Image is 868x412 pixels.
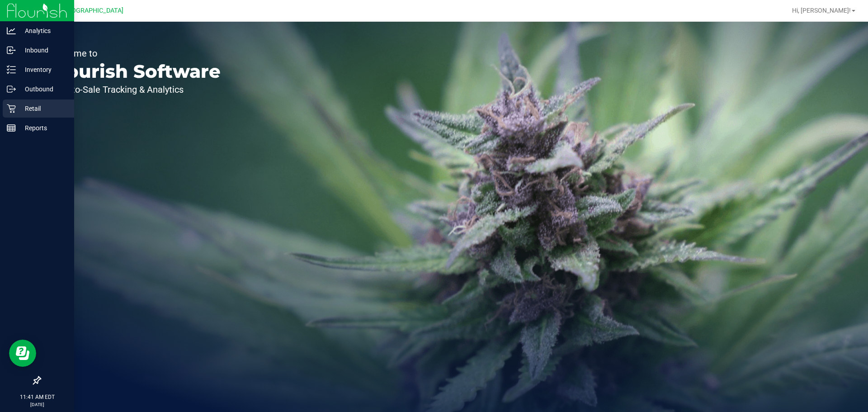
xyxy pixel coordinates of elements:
[61,7,123,14] span: [GEOGRAPHIC_DATA]
[4,393,70,401] p: 11:41 AM EDT
[9,340,36,367] iframe: Resource center
[7,104,16,113] inline-svg: Retail
[7,123,16,133] inline-svg: Reports
[16,45,70,56] p: Inbound
[16,25,70,36] p: Analytics
[16,103,70,114] p: Retail
[7,65,16,74] inline-svg: Inventory
[7,46,16,55] inline-svg: Inbound
[49,62,221,81] p: Flourish Software
[792,7,851,14] span: Hi, [PERSON_NAME]!
[7,26,16,35] inline-svg: Analytics
[16,84,70,95] p: Outbound
[16,64,70,75] p: Inventory
[16,123,70,133] p: Reports
[7,85,16,94] inline-svg: Outbound
[4,401,70,408] p: [DATE]
[49,49,221,58] p: Welcome to
[49,85,221,94] p: Seed-to-Sale Tracking & Analytics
